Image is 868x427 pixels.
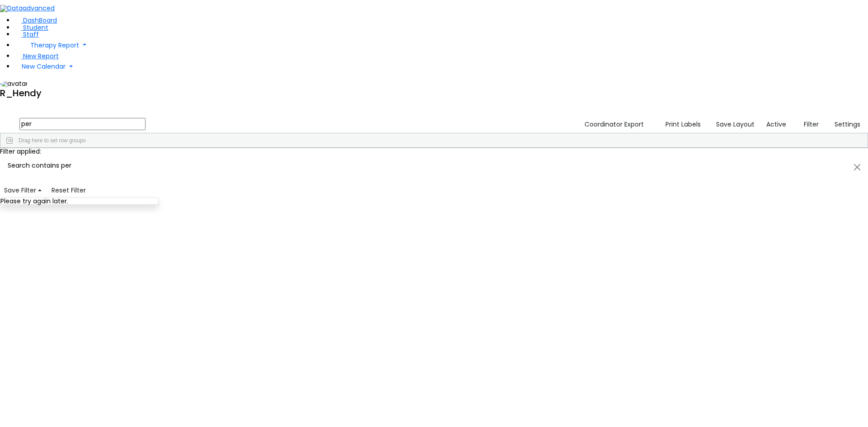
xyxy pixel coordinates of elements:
a: New Calendar [14,60,868,73]
span: Student [23,23,48,32]
span: New Calendar [22,62,66,71]
span: Therapy Report [30,41,79,50]
span: Staff [23,30,39,39]
a: Therapy Report [14,38,868,53]
button: Reset Filter [47,183,90,197]
input: Search [19,118,146,130]
button: Filter [792,117,823,131]
button: Save Layout [712,117,759,131]
a: New Report [14,52,59,61]
button: Close [847,155,868,179]
a: DashBoard [14,16,57,25]
button: Print Labels [655,117,705,131]
span: New Report [23,52,59,61]
a: Student [14,23,48,32]
label: Active [762,117,790,131]
span: Drag here to set row groups [19,137,86,144]
div: Please try again later. [0,198,158,204]
button: Coordinator Export [579,117,648,131]
span: DashBoard [23,16,57,25]
a: Staff [14,30,39,39]
button: Settings [823,117,864,131]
